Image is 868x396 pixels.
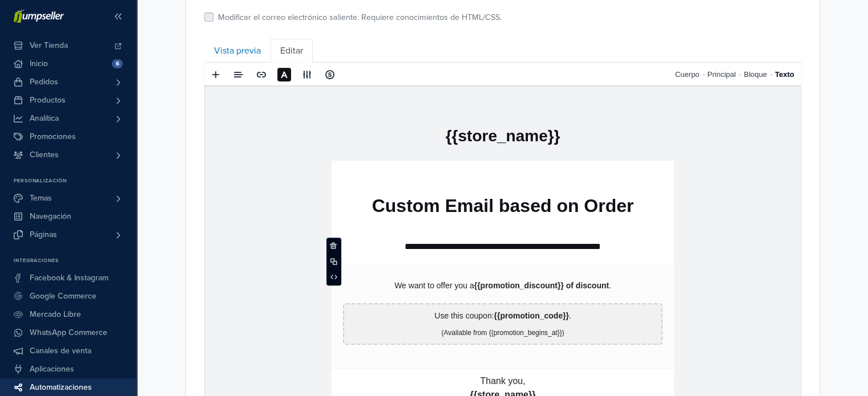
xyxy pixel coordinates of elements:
[30,73,58,91] span: Pedidos
[30,287,96,305] span: Google Commerce
[138,194,458,206] p: We want to offer you a .
[271,39,313,63] a: Editar
[30,91,66,109] span: Productos
[218,11,502,24] label: Modificar el correo electrónico saliente. Requiere conocimientos de HTML/CSS.
[775,63,794,86] a: Texto
[30,128,76,146] span: Promociones
[145,224,451,236] p: Use this coupon: .
[30,146,59,164] span: Clientes
[138,288,458,302] p: Thank you,
[138,40,458,60] p: {{store_name}}
[30,305,81,324] span: Mercado Libre
[707,63,744,86] a: Principal
[30,36,68,55] span: Ver Tienda
[744,63,774,86] a: Bloque
[675,63,708,86] a: Cuerpo
[30,360,74,378] span: Aplicaciones
[112,59,123,68] span: 6
[30,207,71,226] span: Navegación
[138,109,458,130] p: Custom Email based on Order
[265,304,331,313] strong: {{store_name}}
[311,346,353,355] p: in our store.
[145,242,451,252] p: (Available from {{promotion_begins_at}})
[14,258,136,264] p: Integraciones
[261,357,335,391] img: jumpseller-logo-footer-grey.png
[158,334,438,355] p: If you wish to unsubscribe from these emails please update your preferences at the
[30,189,52,207] span: Temas
[289,225,364,234] strong: {{promotion_code}}
[30,226,57,244] span: Páginas
[269,195,404,204] strong: {{promotion_discount}} of discount
[30,55,48,73] span: Inicio
[30,269,108,287] span: Facebook & Instagram
[30,342,91,360] span: Canales de venta
[30,109,59,128] span: Analítica
[30,324,107,342] span: WhatsApp Commerce
[204,39,271,63] a: Vista previa
[14,178,136,185] p: Personalización
[254,346,311,355] a: customer profile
